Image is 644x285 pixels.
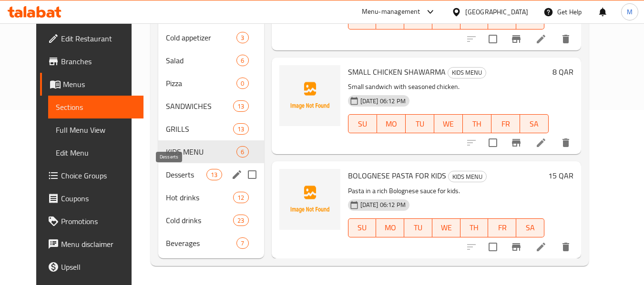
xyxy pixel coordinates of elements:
span: KIDS MENU [449,171,486,182]
span: 23 [234,216,248,225]
div: [GEOGRAPHIC_DATA] [465,7,528,17]
div: Menu-management [362,6,420,18]
span: SANDWICHES [166,100,233,112]
a: Edit Restaurant [40,27,144,50]
span: 0 [237,79,248,88]
span: Cold appetizer [166,32,237,43]
a: Upsell [40,256,144,278]
button: SU [348,218,377,237]
a: Promotions [40,210,144,233]
div: Pizza0 [158,72,264,95]
div: GRILLS13 [158,118,264,140]
span: Pizza [166,78,237,89]
span: 13 [234,102,248,111]
a: Sections [48,96,144,118]
span: MO [381,117,402,131]
span: Sections [56,101,136,113]
button: delete [554,28,577,50]
div: KIDS MENU [448,171,487,182]
button: delete [554,236,577,258]
span: SMALL CHICKEN SHAWARMA [348,65,446,79]
div: Salad [166,55,237,66]
p: Small sandwich with seasoned chicken. [348,81,549,93]
span: WE [438,117,459,131]
span: MO [380,221,400,235]
button: WE [434,114,463,133]
span: TH [464,221,485,235]
div: Cold drinks23 [158,209,264,232]
img: SMALL CHICKEN SHAWARMA [279,65,340,126]
span: Branches [61,56,136,67]
div: KIDS MENU [166,146,237,157]
div: items [236,55,248,66]
span: Beverages [166,237,237,249]
span: 7 [237,239,248,248]
div: items [233,192,248,203]
span: FR [495,117,516,131]
span: GRILLS [166,123,233,135]
span: M [627,7,633,17]
span: BOLOGNESE PASTA FOR KIDS [348,168,446,183]
span: TH [467,117,488,131]
span: SU [352,221,373,235]
span: Edit Restaurant [61,33,136,44]
span: Select to update [483,237,503,257]
button: SA [516,218,544,237]
div: KIDS MENU [448,67,486,79]
a: Choice Groups [40,164,144,187]
span: Hot drinks [166,192,233,203]
span: 3 [237,33,248,42]
span: TU [408,221,429,235]
div: SANDWICHES13 [158,95,264,118]
button: MO [377,114,406,133]
span: 13 [234,125,248,134]
span: Cold drinks [166,215,233,226]
a: Full Menu View [48,118,144,141]
span: Coupons [61,193,136,204]
span: TU [409,117,430,131]
h6: 8 QAR [552,65,573,79]
span: Desserts [166,169,206,180]
span: Edit Menu [56,147,136,158]
button: Branch-specific-item [505,131,528,154]
span: SU [352,117,373,131]
button: Branch-specific-item [505,28,528,50]
span: 6 [237,147,248,157]
span: 13 [207,170,221,179]
a: Coupons [40,187,144,210]
span: WE [436,221,457,235]
a: Menus [40,73,144,96]
span: Select to update [483,133,503,153]
span: SA [524,117,545,131]
h6: 15 QAR [548,169,573,182]
div: items [233,100,248,112]
span: Upsell [61,261,136,273]
div: items [236,237,248,249]
div: Cold appetizer3 [158,26,264,49]
button: MO [376,218,404,237]
button: FR [491,114,520,133]
a: Edit menu item [535,241,547,253]
span: Menus [63,79,136,90]
span: Menu disclaimer [61,238,136,250]
span: [DATE] 06:12 PM [357,200,409,209]
button: TU [406,114,434,133]
div: items [233,123,248,135]
div: items [206,169,222,180]
img: BOLOGNESE PASTA FOR KIDS [279,169,340,230]
span: Choice Groups [61,170,136,181]
button: WE [432,218,460,237]
span: Select to update [483,29,503,49]
button: TH [460,218,489,237]
span: Promotions [61,216,136,227]
a: Edit Menu [48,141,144,164]
span: SA [520,221,541,235]
button: SU [348,114,377,133]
